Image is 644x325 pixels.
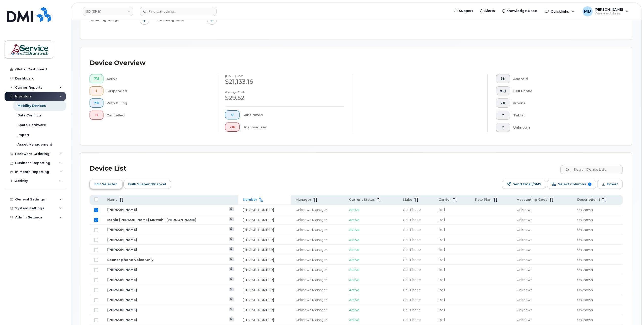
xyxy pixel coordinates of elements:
button: Select Columns 9 [547,180,596,189]
span: Bell [439,278,445,282]
a: View Last Bill [229,267,234,271]
span: Cell Phone [403,288,421,292]
span: Send Email/SMS [513,180,541,188]
div: $21,133.16 [225,77,344,86]
span: Manager [296,197,311,202]
span: Unknown [517,238,532,242]
span: Cell Phone [403,248,421,252]
span: Export [607,180,618,188]
button: 1 [90,86,103,95]
a: [PHONE_NUMBER] [243,258,274,262]
span: Bell [439,218,445,222]
div: Matthew Deveau [579,6,632,16]
span: Carrier [439,197,451,202]
span: Cell Phone [403,308,421,312]
span: Active [349,258,359,262]
button: Edit Selected [90,180,122,189]
span: Unknown [517,248,532,252]
button: 2 [496,123,510,132]
span: Unknown [577,228,593,232]
span: 0 [229,113,235,117]
span: Unknown [517,288,532,292]
span: 715 [94,101,99,105]
div: Active [106,74,209,83]
input: Search Device List ... [560,165,623,174]
div: Unknown Manager [296,317,340,322]
span: Bulk Suspend/Cancel [128,180,166,188]
span: Unknown [577,318,593,322]
span: Description 1 [577,197,600,202]
div: Unknown Manager [296,237,340,242]
span: Unknown [517,278,532,282]
span: Unknown [577,208,593,212]
span: Cell Phone [403,298,421,302]
span: Knowledge Base [506,8,537,13]
span: Cell Phone [403,278,421,282]
a: [PERSON_NAME] [107,288,137,292]
h4: Average cost [225,90,344,94]
button: 7 [496,111,510,120]
span: Unknown [577,308,593,312]
a: View Last Bill [229,237,234,241]
span: Cell Phone [403,268,421,272]
span: Unknown [577,288,593,292]
a: View Last Bill [229,308,234,311]
span: Alerts [484,8,495,13]
div: Unknown Manager [296,288,340,292]
span: Active [349,288,359,292]
a: [PERSON_NAME] [107,298,137,302]
span: Bell [439,248,445,252]
a: [PHONE_NUMBER] [243,298,274,302]
button: Export [597,180,623,189]
div: Device Overview [90,56,145,70]
span: Bell [439,268,445,272]
span: 0 [94,113,99,117]
span: Bell [439,318,445,322]
div: Quicklinks [541,6,578,16]
a: [PERSON_NAME] [107,268,137,272]
a: [PHONE_NUMBER] [243,318,274,322]
span: 716 [229,125,235,129]
span: Unknown [517,298,532,302]
span: 7 [500,113,506,117]
a: View Last Bill [229,257,234,261]
div: Unknown Manager [296,297,340,302]
span: Active [349,208,359,212]
a: [PERSON_NAME] [107,238,137,242]
span: 1 [94,89,99,93]
span: Active [349,218,359,222]
span: 28 [500,101,506,105]
a: [PERSON_NAME] [107,208,137,212]
span: Unknown [517,318,532,322]
a: [PHONE_NUMBER] [243,208,274,212]
button: Send Email/SMS [502,180,546,189]
a: Support [451,6,477,16]
span: Name [107,197,118,202]
span: Cell Phone [403,218,421,222]
span: Make [403,197,412,202]
a: [PHONE_NUMBER] [243,228,274,232]
a: View Last Bill [229,207,234,211]
div: Cell Phone [513,86,615,95]
a: SD (SNB) [83,7,133,16]
a: View Last Bill [229,227,234,231]
span: Edit Selected [94,180,118,188]
span: 2 [500,125,506,129]
button: 715 [90,98,103,108]
a: Alerts [477,6,499,16]
span: 58 [500,77,506,81]
span: Unknown [517,268,532,272]
a: [PERSON_NAME] [107,278,137,282]
span: Cell Phone [403,258,421,262]
a: View Last Bill [229,317,234,321]
span: Bell [439,228,445,232]
span: Quicklinks [551,9,569,13]
span: Unknown [577,248,593,252]
span: Active [349,308,359,312]
a: Loaner phone Voice Only [107,258,154,262]
span: Number [243,197,257,202]
span: Bell [439,238,445,242]
button: 28 [496,98,510,108]
a: Knowledge Base [499,6,541,16]
button: 0 [90,111,103,120]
